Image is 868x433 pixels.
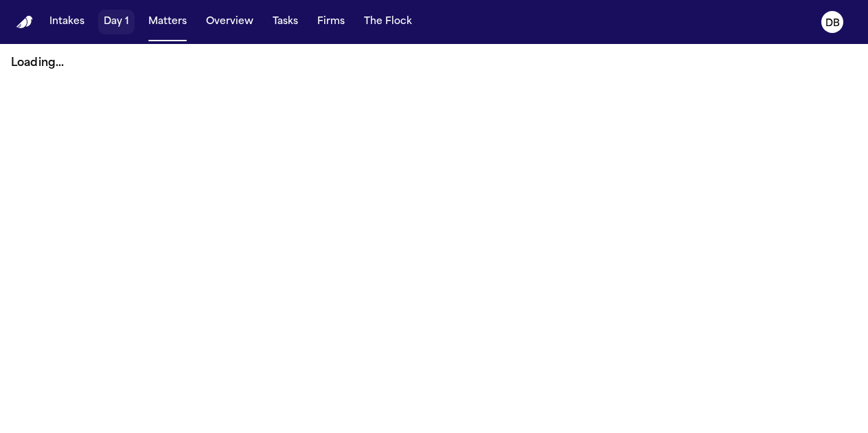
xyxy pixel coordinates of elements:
button: Intakes [44,10,90,34]
button: The Flock [358,10,418,34]
p: Loading... [11,55,857,71]
img: Finch Logo [16,16,33,29]
a: Home [16,16,33,29]
button: Firms [312,10,350,34]
button: Day 1 [98,10,135,34]
button: Matters [143,10,192,34]
button: Tasks [267,10,304,34]
button: Overview [201,10,259,34]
